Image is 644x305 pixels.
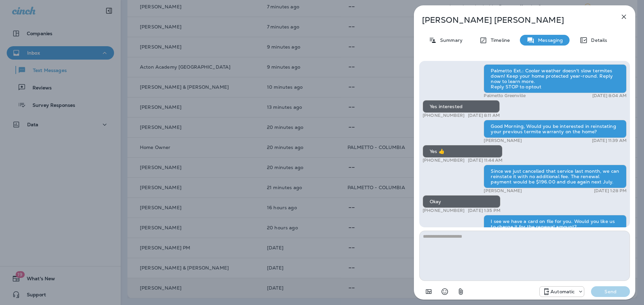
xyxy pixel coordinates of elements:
[594,188,627,194] p: [DATE] 1:28 PM
[468,113,500,118] p: [DATE] 8:11 AM
[423,208,465,213] p: [PHONE_NUMBER]
[422,15,605,25] p: [PERSON_NAME] [PERSON_NAME]
[438,285,451,298] button: Select an emoji
[484,138,522,143] p: [PERSON_NAME]
[423,158,465,163] p: [PHONE_NUMBER]
[484,64,627,93] div: Palmetto Ext.: Cooler weather doesn't slow termites down! Keep your home protected year-round. Re...
[423,113,465,118] p: [PHONE_NUMBER]
[423,100,500,113] div: Yes interested
[422,285,435,298] button: Add in a premade template
[484,93,526,98] p: Palmetto Greenville
[484,165,627,188] div: Since we just cancelled that service last month, we can reinstate it with no additional fee. The ...
[423,195,500,208] div: Okay
[484,215,627,233] div: I see we have a card on file for you. Would you like us to charge it for the renewal amount?
[484,188,522,194] p: [PERSON_NAME]
[588,37,607,43] p: Details
[592,93,627,98] p: [DATE] 8:04 AM
[487,37,510,43] p: Timeline
[550,289,575,294] p: Automatic
[437,37,463,43] p: Summary
[468,208,500,213] p: [DATE] 1:35 PM
[484,120,627,138] div: Good Morning, Would you be interested in reinstating your previous termite warranty on the home?
[592,138,627,143] p: [DATE] 11:39 AM
[468,158,502,163] p: [DATE] 11:44 AM
[423,145,502,158] div: Yes 👍
[535,37,563,43] p: Messaging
